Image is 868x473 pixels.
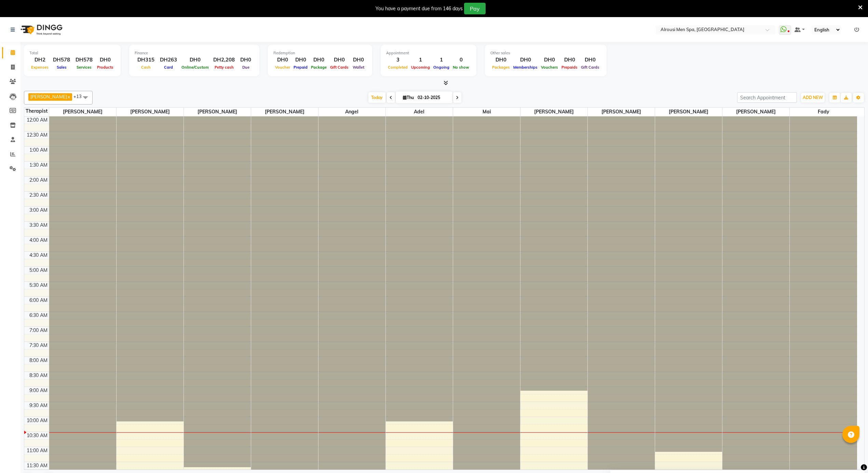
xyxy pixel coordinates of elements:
div: 3:30 AM [28,222,49,229]
span: Gift Cards [328,65,350,70]
span: +13 [73,94,87,99]
span: Completed [386,65,409,70]
div: Therapist [24,108,49,115]
span: [PERSON_NAME] [722,108,789,116]
button: ADD NEW [801,93,825,102]
div: DH0 [238,56,254,64]
div: DH2 [29,56,50,64]
div: DH0 [292,56,309,64]
div: DH263 [157,56,180,64]
span: Fady [790,108,857,116]
span: [PERSON_NAME] [184,108,251,116]
div: DH0 [490,56,512,64]
div: 5:30 AM [28,282,49,289]
div: DH0 [180,56,211,64]
div: DH578 [50,56,73,64]
span: Card [162,65,175,70]
span: Wallet [351,65,366,70]
span: Services [75,65,93,70]
div: DH0 [95,56,115,64]
span: Petty cash [213,65,235,70]
span: Package [309,65,328,70]
span: Thu [401,95,416,100]
img: logo [17,20,64,39]
div: DH578 [73,56,95,64]
div: DH0 [273,56,292,64]
div: 1 [409,56,432,64]
div: DH0 [560,56,579,64]
span: Adel [386,108,453,116]
div: DH0 [309,56,328,64]
span: Expenses [29,65,50,70]
span: Packages [490,65,512,70]
span: Sales [55,65,68,70]
div: Redemption [273,50,367,56]
span: [PERSON_NAME] [655,108,722,116]
div: 9:30 AM [28,402,49,409]
div: 5:00 AM [28,267,49,274]
input: Search Appointment [737,92,797,103]
span: [PERSON_NAME] [49,108,116,116]
div: DH0 [328,56,350,64]
input: 2025-10-02 [416,93,450,103]
div: DH0 [350,56,367,64]
iframe: chat widget [839,446,861,466]
span: Voucher [273,65,292,70]
div: 7:30 AM [28,342,49,349]
div: 0 [451,56,471,64]
span: ADD NEW [803,95,823,100]
span: Gift Cards [579,65,601,70]
div: 3 [386,56,409,64]
div: DH0 [512,56,539,64]
a: x [67,94,70,99]
span: Prepaids [560,65,579,70]
div: Total [29,50,115,56]
div: 8:30 AM [28,372,49,379]
div: 10:00 AM [25,417,49,424]
div: 11:00 AM [25,447,49,454]
span: Cash [139,65,152,70]
div: 11:30 AM [25,462,49,469]
div: Appointment [386,50,471,56]
div: 1:30 AM [28,162,49,169]
span: [PERSON_NAME] [251,108,318,116]
span: Online/Custom [180,65,211,70]
div: Finance [135,50,254,56]
div: You have a payment due from 146 days [376,5,463,12]
div: 7:00 AM [28,327,49,334]
span: Vouchers [539,65,560,70]
div: 3:00 AM [28,207,49,214]
button: Pay [464,3,486,14]
div: 10:30 AM [25,432,49,439]
span: Mai [453,108,520,116]
div: DH0 [539,56,560,64]
div: DH0 [579,56,601,64]
span: Due [241,65,251,70]
span: Ongoing [432,65,451,70]
div: Other sales [490,50,601,56]
span: No show [451,65,471,70]
div: DH2,208 [211,56,238,64]
span: Memberships [512,65,539,70]
div: 1:00 AM [28,147,49,154]
div: 1 [432,56,451,64]
span: [PERSON_NAME] [588,108,655,116]
div: 9:00 AM [28,387,49,394]
div: 8:00 AM [28,357,49,364]
div: 12:00 AM [25,116,49,124]
span: [PERSON_NAME] [30,94,67,99]
span: Angel [318,108,385,116]
div: 6:30 AM [28,312,49,319]
span: Products [95,65,115,70]
div: 2:00 AM [28,177,49,184]
span: Today [368,92,385,103]
div: 2:30 AM [28,192,49,199]
span: [PERSON_NAME] [520,108,587,116]
div: 4:30 AM [28,252,49,259]
span: Upcoming [409,65,432,70]
div: 6:00 AM [28,297,49,304]
div: DH315 [135,56,157,64]
span: Prepaid [292,65,309,70]
div: 4:00 AM [28,237,49,244]
div: 12:30 AM [25,131,49,139]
